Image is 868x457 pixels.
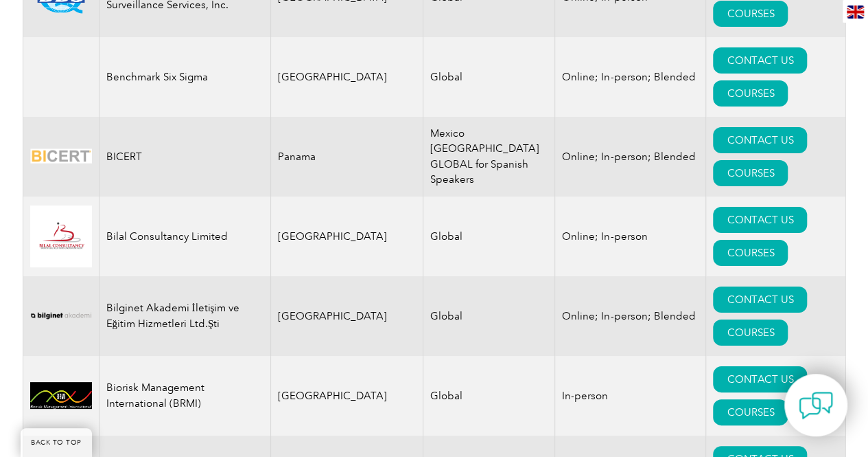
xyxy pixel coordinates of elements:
[270,276,423,356] td: [GEOGRAPHIC_DATA]
[713,160,788,186] a: COURSES
[847,5,864,19] img: en
[99,197,270,276] td: Bilal Consultancy Limited
[423,197,555,276] td: Global
[555,197,706,276] td: Online; In-person
[713,127,807,153] a: CONTACT US
[99,117,270,197] td: BICERT
[30,140,92,173] img: d424547b-a6e0-e911-a812-000d3a795b83-logo.png
[713,80,788,107] a: COURSES
[270,117,423,197] td: Panama
[423,117,555,197] td: Mexico [GEOGRAPHIC_DATA] GLOBAL for Spanish Speakers
[713,240,788,266] a: COURSES
[555,117,706,197] td: Online; In-person; Blended
[270,197,423,276] td: [GEOGRAPHIC_DATA]
[555,356,706,436] td: In-person
[799,388,833,423] img: contact-chat.png
[555,276,706,356] td: Online; In-person; Blended
[99,276,270,356] td: Bilginet Akademi İletişim ve Eğitim Hizmetleri Ltd.Şti
[30,205,92,267] img: 2f91f213-be97-eb11-b1ac-00224815388c-logo.jpg
[99,356,270,436] td: Biorisk Management International (BRMI)
[713,320,788,346] a: COURSES
[270,356,423,436] td: [GEOGRAPHIC_DATA]
[423,276,555,356] td: Global
[270,37,423,117] td: [GEOGRAPHIC_DATA]
[30,299,92,333] img: a1985bb7-a6fe-eb11-94ef-002248181dbe-logo.png
[713,287,807,313] a: CONTACT US
[21,428,92,457] a: BACK TO TOP
[423,356,555,436] td: Global
[555,37,706,117] td: Online; In-person; Blended
[30,382,92,409] img: d01771b9-0638-ef11-a316-00224812a81c-logo.jpg
[713,47,807,74] a: CONTACT US
[423,37,555,117] td: Global
[713,1,788,27] a: COURSES
[99,37,270,117] td: Benchmark Six Sigma
[713,399,788,425] a: COURSES
[713,366,807,392] a: CONTACT US
[713,207,807,233] a: CONTACT US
